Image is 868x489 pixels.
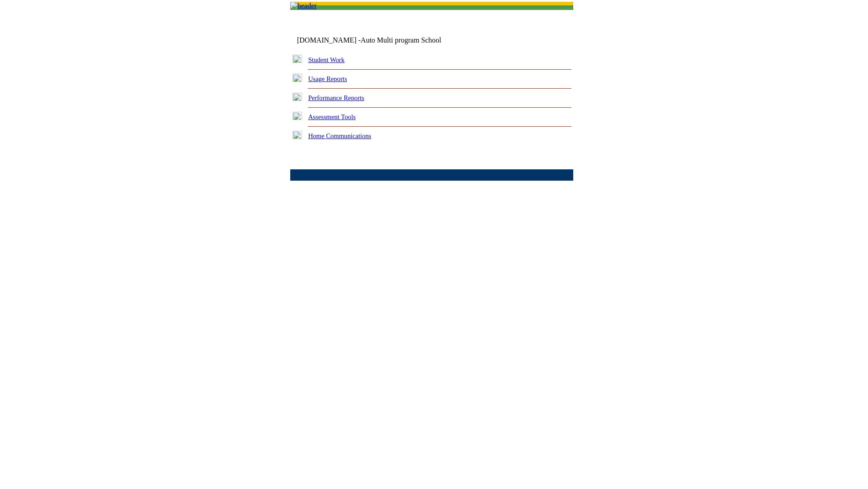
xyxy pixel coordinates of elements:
[361,36,441,44] nobr: Auto Multi program School
[292,112,302,120] img: plus.gif
[297,36,463,44] td: [DOMAIN_NAME] -
[308,56,344,63] a: Student Work
[308,132,372,139] a: Home Communications
[308,75,347,82] a: Usage Reports
[308,94,364,101] a: Performance Reports
[292,74,302,82] img: plus.gif
[292,93,302,101] img: plus.gif
[290,2,317,10] img: header
[308,113,356,120] a: Assessment Tools
[292,55,302,63] img: plus.gif
[292,131,302,139] img: plus.gif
